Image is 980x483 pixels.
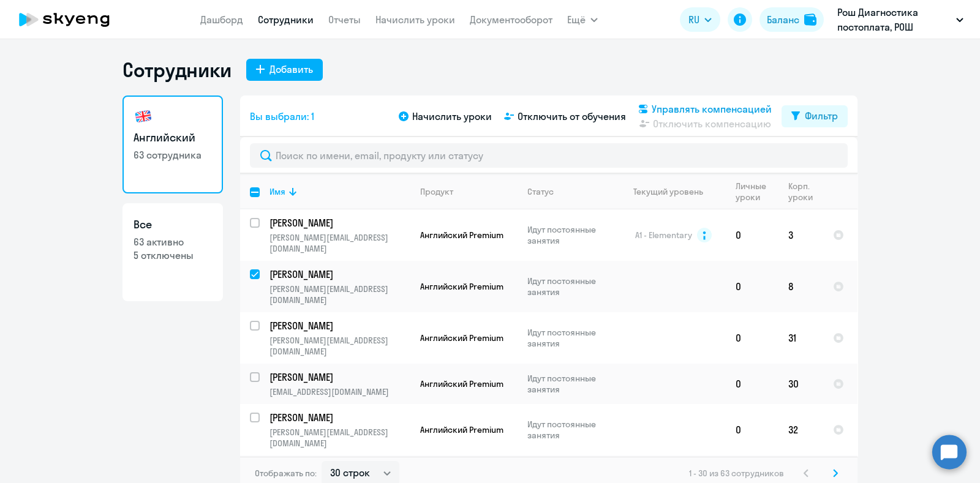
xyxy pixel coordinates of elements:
p: [PERSON_NAME][EMAIL_ADDRESS][DOMAIN_NAME] [269,283,410,305]
button: Рош Диагностика постоплата, РОШ ДИАГНОСТИКА РУС, ООО [831,5,970,34]
a: Документооборот [470,13,552,26]
a: Все63 активно5 отключены [123,203,223,301]
p: [PERSON_NAME] [269,268,408,281]
p: [PERSON_NAME][EMAIL_ADDRESS][DOMAIN_NAME] [269,335,410,357]
a: [PERSON_NAME] [269,216,410,230]
div: Текущий уровень [622,186,725,197]
a: [PERSON_NAME] [269,370,410,384]
p: [EMAIL_ADDRESS][DOMAIN_NAME] [269,386,410,397]
button: Балансbalance [759,7,824,32]
a: Сотрудники [258,13,314,26]
button: Добавить [246,59,323,81]
span: Отключить от обучения [518,109,626,124]
a: Отчеты [328,13,361,26]
div: Личные уроки [736,181,770,203]
div: Имя [269,186,410,197]
div: Баланс [767,12,799,27]
h1: Сотрудники [123,58,232,82]
a: [PERSON_NAME] [269,411,410,424]
p: 63 сотрудника [134,148,212,162]
p: Идут постоянные занятия [527,327,611,349]
span: A1 - Elementary [635,230,692,241]
td: 30 [778,364,823,404]
span: Отображать по: [255,468,317,479]
p: Идут постоянные занятия [527,419,611,441]
p: [PERSON_NAME] [269,216,408,230]
span: Английский Premium [420,332,503,343]
button: Ещё [567,7,598,32]
div: Статус [527,186,554,197]
div: Добавить [269,62,313,77]
input: Поиск по имени, email, продукту или статусу [250,143,848,168]
p: 5 отключены [134,249,212,262]
h3: Английский [134,130,212,146]
span: Управлять компенсацией [652,102,772,116]
div: Статус [527,186,611,197]
p: [PERSON_NAME] [269,411,408,424]
p: Идут постоянные занятия [527,224,611,246]
img: english [134,107,153,126]
p: Идут постоянные занятия [527,373,611,395]
a: [PERSON_NAME] [269,319,410,332]
p: [PERSON_NAME][EMAIL_ADDRESS][DOMAIN_NAME] [269,427,410,449]
a: [PERSON_NAME] [269,268,410,281]
td: 31 [778,312,823,364]
div: Имя [269,186,285,197]
div: Продукт [420,186,517,197]
img: balance [804,13,816,26]
td: 0 [726,209,778,261]
div: Корп. уроки [788,181,815,203]
p: Рош Диагностика постоплата, РОШ ДИАГНОСТИКА РУС, ООО [837,5,951,34]
span: RU [688,12,699,27]
button: Фильтр [782,105,848,127]
span: 1 - 30 из 63 сотрудников [689,468,784,479]
p: Идут постоянные занятия [527,275,611,298]
span: Начислить уроки [412,109,492,124]
td: 0 [726,261,778,312]
h3: Все [134,217,212,233]
p: 63 активно [134,235,212,249]
span: Ещё [567,12,586,27]
div: Фильтр [805,108,838,123]
td: 0 [726,364,778,404]
p: [PERSON_NAME] [269,319,408,332]
a: Начислить уроки [375,13,455,26]
div: Корп. уроки [788,181,823,203]
span: Английский Premium [420,378,503,389]
td: 0 [726,312,778,364]
td: 0 [726,404,778,455]
td: 32 [778,404,823,455]
span: Английский Premium [420,281,503,292]
div: Личные уроки [736,181,778,203]
span: Английский Premium [420,424,503,435]
td: 8 [778,261,823,312]
span: Английский Premium [420,230,503,241]
div: Текущий уровень [633,186,703,197]
a: Английский63 сотрудника [123,95,223,193]
span: Вы выбрали: 1 [250,109,314,124]
button: RU [680,7,720,32]
div: Продукт [420,186,453,197]
td: 3 [778,209,823,261]
a: Дашборд [200,13,243,26]
p: [PERSON_NAME] [269,370,408,384]
p: [PERSON_NAME][EMAIL_ADDRESS][DOMAIN_NAME] [269,232,410,254]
